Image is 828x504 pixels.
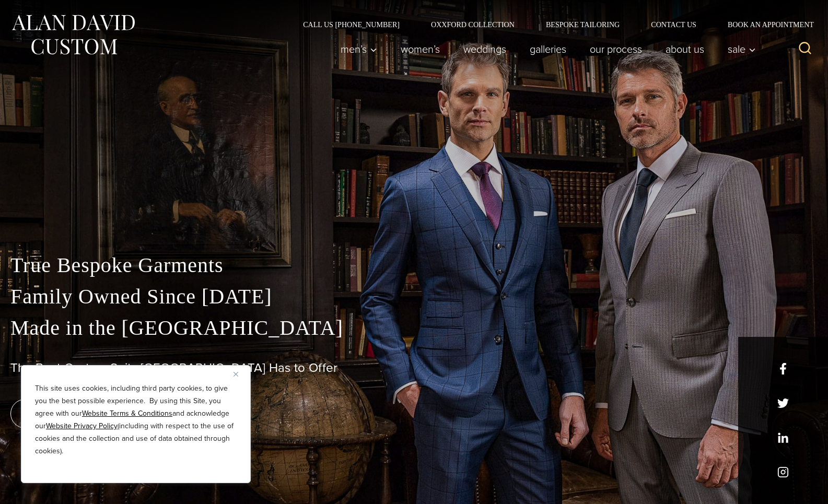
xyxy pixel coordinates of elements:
[792,37,818,62] button: View Search Form
[234,368,246,380] button: Close
[712,21,818,28] a: Book an Appointment
[287,21,818,28] nav: Secondary Navigation
[635,21,712,28] a: Contact Us
[415,21,530,28] a: Oxxford Collection
[341,44,377,54] span: Men’s
[10,399,157,428] a: book an appointment
[452,39,518,60] a: weddings
[654,39,716,60] a: About Us
[35,382,237,458] p: This site uses cookies, including third party cookies, to give you the best possible experience. ...
[10,360,818,376] h1: The Best Custom Suits [GEOGRAPHIC_DATA] Has to Offer
[389,39,452,60] a: Women’s
[518,39,578,60] a: Galleries
[234,372,238,377] img: Close
[10,250,818,344] p: True Bespoke Garments Family Owned Since [DATE] Made in the [GEOGRAPHIC_DATA]
[578,39,654,60] a: Our Process
[46,420,118,431] a: Website Privacy Policy
[287,21,415,28] a: Call Us [PHONE_NUMBER]
[329,39,762,60] nav: Primary Navigation
[10,11,136,58] img: Alan David Custom
[530,21,635,28] a: Bespoke Tailoring
[728,44,756,54] span: Sale
[82,408,172,419] a: Website Terms & Conditions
